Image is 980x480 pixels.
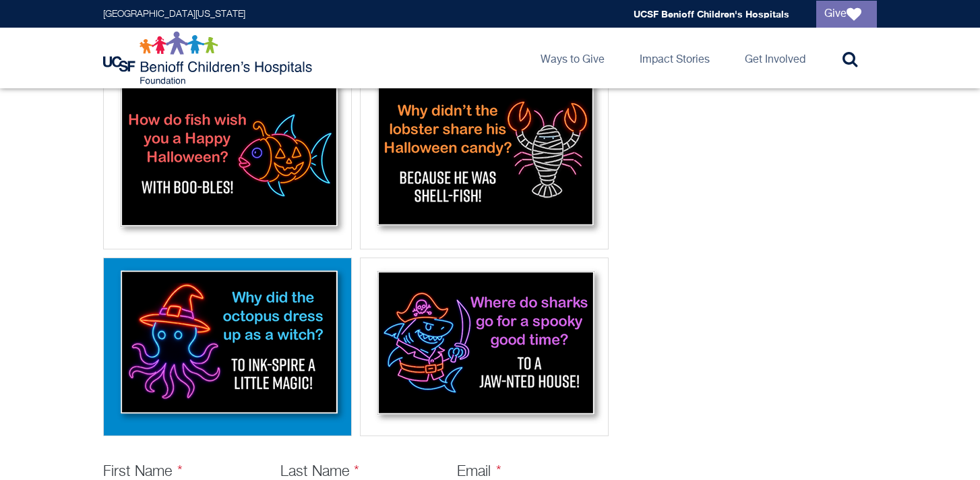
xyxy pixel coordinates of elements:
[360,258,609,436] div: Shark
[103,31,315,85] img: Logo for UCSF Benioff Children's Hospitals Foundation
[365,76,604,241] img: Lobster
[360,71,609,249] div: Lobster
[365,262,604,427] img: Shark
[103,71,352,249] div: Fish
[103,9,245,19] a: [GEOGRAPHIC_DATA][US_STATE]
[457,464,501,479] label: Email
[634,8,789,20] a: UCSF Benioff Children's Hospitals
[103,258,352,436] div: Octopus
[108,76,347,241] img: Fish
[629,28,721,88] a: Impact Stories
[734,28,816,88] a: Get Involved
[530,28,615,88] a: Ways to Give
[103,464,183,479] label: First Name
[108,262,347,427] img: Octopus
[816,1,877,28] a: Give
[280,464,360,479] label: Last Name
